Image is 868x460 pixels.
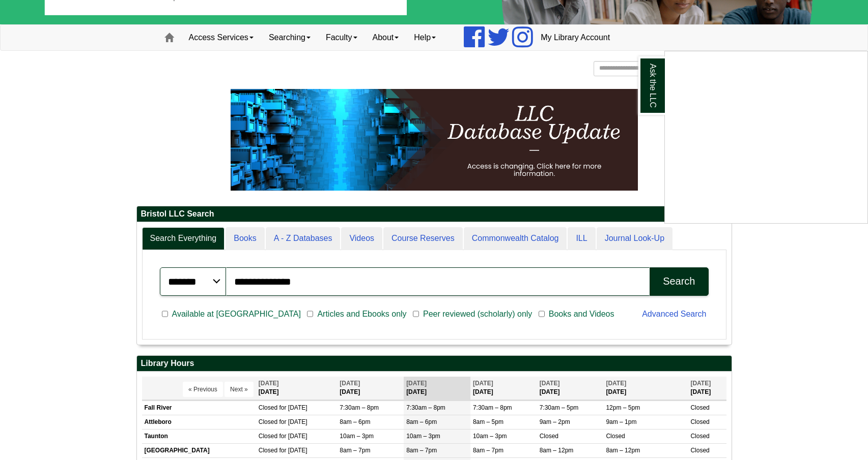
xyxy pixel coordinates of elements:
[664,51,868,224] div: Ask the LLC
[266,227,341,250] a: A - Z Databases
[259,404,277,411] span: Closed
[540,433,558,440] span: Closed
[690,447,709,454] span: Closed
[473,447,503,454] span: 8am – 7pm
[690,404,709,411] span: Closed
[606,418,636,425] span: 9am – 1pm
[137,206,732,222] h2: Bristol LLC Search
[340,433,374,440] span: 10am – 3pm
[406,447,437,454] span: 8am – 7pm
[413,310,419,319] input: Peer reviewed (scholarly) only
[259,418,277,425] span: Closed
[318,25,365,50] a: Faculty
[540,404,579,411] span: 7:30am – 5pm
[597,227,673,250] a: Journal Look-Up
[340,404,379,411] span: 7:30am – 8pm
[231,89,638,191] img: HTML tutorial
[606,380,626,387] span: [DATE]
[650,267,708,296] button: Search
[473,433,507,440] span: 10am – 3pm
[279,447,307,454] span: for [DATE]
[404,377,470,400] th: [DATE]
[606,447,640,454] span: 8am – 12pm
[663,275,695,287] div: Search
[545,308,619,320] span: Books and Videos
[168,308,305,320] span: Available at [GEOGRAPHIC_DATA]
[365,25,407,50] a: About
[279,418,307,425] span: for [DATE]
[690,380,711,387] span: [DATE]
[181,25,261,50] a: Access Services
[540,447,574,454] span: 8am – 12pm
[473,404,512,411] span: 7:30am – 8pm
[383,227,463,250] a: Course Reserves
[261,25,318,50] a: Searching
[540,418,570,425] span: 9am – 2pm
[539,310,545,319] input: Books and Videos
[470,377,537,400] th: [DATE]
[690,418,709,425] span: Closed
[279,404,307,411] span: for [DATE]
[688,377,726,400] th: [DATE]
[340,418,370,425] span: 8am – 6pm
[606,404,640,411] span: 12pm – 5pm
[162,310,168,319] input: Available at [GEOGRAPHIC_DATA]
[568,227,595,250] a: ILL
[279,433,307,440] span: for [DATE]
[533,25,618,50] a: My Library Account
[473,380,493,387] span: [DATE]
[142,401,256,415] td: Fall River
[142,227,225,250] a: Search Everything
[603,377,688,400] th: [DATE]
[225,382,254,397] button: Next »
[226,227,264,250] a: Books
[183,382,223,397] button: « Previous
[540,380,560,387] span: [DATE]
[406,404,445,411] span: 7:30am – 8pm
[142,443,256,457] td: [GEOGRAPHIC_DATA]
[419,308,536,320] span: Peer reviewed (scholarly) only
[142,415,256,429] td: Attleboro
[259,433,277,440] span: Closed
[406,25,443,50] a: Help
[606,433,625,440] span: Closed
[313,308,410,320] span: Articles and Ebooks only
[259,380,279,387] span: [DATE]
[337,377,404,400] th: [DATE]
[464,227,567,250] a: Commonwealth Catalog
[406,418,437,425] span: 8am – 6pm
[665,51,867,223] iframe: Chat Widget
[340,380,360,387] span: [DATE]
[340,447,370,454] span: 8am – 7pm
[690,433,709,440] span: Closed
[406,433,440,440] span: 10am – 3pm
[473,418,503,425] span: 8am – 5pm
[642,310,706,318] a: Advanced Search
[137,356,732,372] h2: Library Hours
[406,380,427,387] span: [DATE]
[537,377,604,400] th: [DATE]
[307,310,313,319] input: Articles and Ebooks only
[341,227,382,250] a: Videos
[256,377,338,400] th: [DATE]
[638,56,665,115] a: Ask the LLC
[259,447,277,454] span: Closed
[142,429,256,443] td: Taunton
